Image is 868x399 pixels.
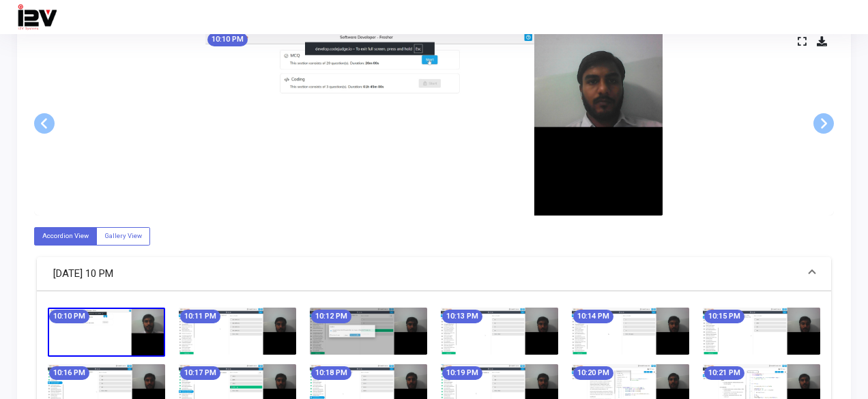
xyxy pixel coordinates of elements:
mat-panel-title: [DATE] 10 PM [53,266,798,282]
mat-chip: 10:10 PM [207,33,248,46]
mat-chip: 10:19 PM [442,366,482,380]
img: logo [17,3,57,31]
img: screenshot-1756226543818.jpeg [310,308,427,355]
mat-expansion-panel-header: [DATE] 10 PM [37,257,831,291]
img: screenshot-1756226483875.jpeg [179,308,296,355]
mat-chip: 10:14 PM [573,310,613,323]
mat-chip: 10:18 PM [311,366,351,380]
label: Gallery View [96,227,150,246]
img: screenshot-1756226663887.jpeg [572,308,689,355]
mat-chip: 10:11 PM [180,310,220,323]
label: Accordion View [34,227,97,246]
img: screenshot-1756226423608.jpeg [205,31,663,216]
mat-chip: 10:17 PM [180,366,220,380]
mat-chip: 10:16 PM [49,366,89,380]
mat-chip: 10:21 PM [704,366,744,380]
mat-chip: 10:20 PM [573,366,613,380]
mat-chip: 10:15 PM [704,310,744,323]
mat-chip: 10:12 PM [311,310,351,323]
img: screenshot-1756226423608.jpeg [48,308,165,357]
mat-chip: 10:10 PM [49,310,89,323]
img: screenshot-1756226603856.jpeg [441,308,558,355]
img: screenshot-1756226723872.jpeg [703,308,820,355]
mat-chip: 10:13 PM [442,310,482,323]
